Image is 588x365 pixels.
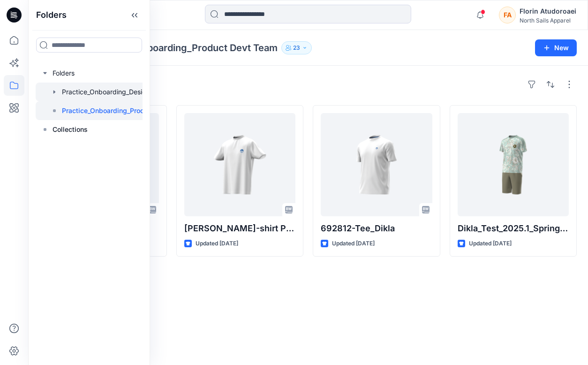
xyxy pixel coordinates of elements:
div: FA [499,7,516,23]
a: Piero_T-shirt Practice_Training [184,113,296,216]
p: Updated [DATE] [196,239,238,249]
p: [PERSON_NAME]-shirt Practice_Training [184,222,296,235]
p: Updated [DATE] [332,239,375,249]
p: Collections [53,124,88,135]
p: 692812-Tee_Dikla [321,222,432,235]
p: Practice_Onboarding_Product Devt Team [62,105,161,116]
p: Practice_Onboarding_Product Devt Team [93,41,278,54]
button: 23 [281,41,312,54]
div: Florin Atudoroaei [520,6,576,17]
p: Dikla_Test_2025.1_Spring Set _Men [458,222,569,235]
a: Dikla_Test_2025.1_Spring Set _Men [458,113,569,216]
div: North Sails Apparel [520,17,576,24]
p: Updated [DATE] [469,239,512,249]
a: 692812-Tee_Dikla [321,113,432,216]
p: 23 [293,43,300,53]
button: New [535,39,577,56]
